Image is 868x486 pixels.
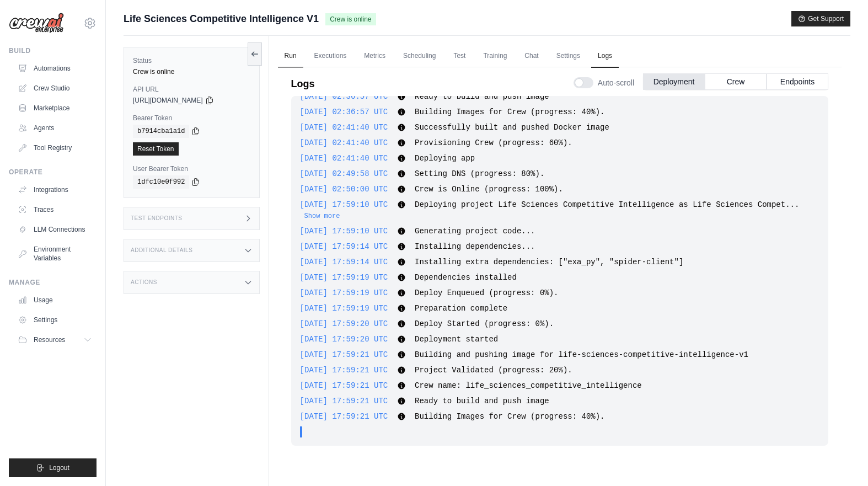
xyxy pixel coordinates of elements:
h3: Additional Details [131,247,192,254]
span: [DATE] 17:59:14 UTC [300,242,388,251]
img: Logo [9,13,64,34]
a: Settings [13,311,97,329]
span: Crew name: life_sciences_competitive_intelligence [415,381,642,390]
a: Tool Registry [13,139,97,157]
span: [DATE] 02:36:57 UTC [300,92,388,101]
span: Deploy Enqueued (progress: 0%). [415,289,558,297]
span: Project Validated (progress: 20%). [415,366,572,375]
span: [DATE] 17:59:20 UTC [300,335,388,344]
button: Show more [304,212,340,221]
label: Bearer Token [133,114,250,122]
div: Manage [9,278,97,287]
a: Scheduling [397,45,442,68]
a: Automations [13,60,97,77]
a: Reset Token [133,142,179,156]
label: Status [133,56,250,65]
label: API URL [133,85,250,94]
a: Usage [13,291,97,309]
div: Build [9,46,97,55]
a: Settings [550,45,587,68]
a: Executions [308,45,353,68]
div: Crew is online [133,67,250,76]
span: [DATE] 17:59:19 UTC [300,273,388,282]
span: Setting DNS (progress: 80%). [415,169,544,178]
a: Traces [13,201,97,218]
span: Installing extra dependencies: ["exa_py", "spider-client"] [415,258,683,266]
span: Deploy Started (progress: 0%). [415,319,554,328]
label: User Bearer Token [133,164,250,173]
span: Building Images for Crew (progress: 40%). [415,108,604,116]
button: Logout [9,458,97,477]
span: Successfully built and pushed Docker image [415,123,609,132]
span: Crew is Online (progress: 100%). [415,185,563,194]
span: Building and pushing image for life-sciences-competitive-intelligence-v1 [415,350,748,359]
a: Test [447,45,472,68]
button: Deployment [643,73,705,90]
button: Endpoints [767,73,828,90]
div: Operate [9,168,97,177]
a: LLM Connections [13,221,97,238]
span: [DATE] 17:59:21 UTC [300,397,388,405]
span: Deploying app [415,154,475,163]
span: [DATE] 17:59:21 UTC [300,350,388,359]
span: [DATE] 02:36:57 UTC [300,108,388,116]
span: [URL][DOMAIN_NAME] [133,96,203,105]
a: Logs [591,45,619,68]
span: [DATE] 17:59:21 UTC [300,381,388,390]
span: Installing dependencies... [415,242,535,251]
span: Logout [49,463,69,472]
a: Integrations [13,181,97,199]
span: [DATE] 17:59:10 UTC [300,200,388,209]
span: Provisioning Crew (progress: 60%). [415,138,572,147]
code: b7914cba1a1d [133,125,189,138]
span: Auto-scroll [598,77,634,88]
h3: Test Endpoints [131,215,183,222]
a: Training [476,45,513,68]
a: Chat [518,45,545,68]
span: [DATE] 17:59:19 UTC [300,289,388,297]
button: Get Support [791,11,850,26]
span: [DATE] 17:59:10 UTC [300,227,388,236]
span: [DATE] 17:59:19 UTC [300,304,388,313]
span: Resources [34,335,65,344]
span: [DATE] 02:49:58 UTC [300,169,388,178]
span: . [311,426,315,437]
iframe: Chat Widget [813,433,868,486]
span: [DATE] 17:59:20 UTC [300,319,388,328]
code: 1dfc10e0f992 [133,175,189,189]
span: Ready to build and push image [415,92,549,101]
span: Ready to build and push image [415,397,549,405]
span: Crew is online [325,13,376,25]
span: Life Sciences Competitive Intelligence V1 [124,11,319,26]
a: Crew Studio [13,79,97,97]
span: Building Images for Crew (progress: 40%). [415,412,604,421]
span: [DATE] 02:41:40 UTC [300,138,388,147]
span: [DATE] 17:59:21 UTC [300,366,388,375]
span: [DATE] 02:41:40 UTC [300,154,388,163]
span: [DATE] 17:59:14 UTC [300,258,388,266]
button: Resources [13,331,97,349]
span: Deploying project Life Sciences Competitive Intelligence as Life Sciences Compet... [415,200,799,209]
span: [DATE] 17:59:21 UTC [300,412,388,421]
a: Agents [13,119,97,137]
span: Deployment started [415,335,498,344]
span: [DATE] 02:50:00 UTC [300,185,388,194]
a: Run [278,45,303,68]
a: Marketplace [13,99,97,117]
a: Environment Variables [13,241,97,267]
a: Metrics [357,45,392,68]
span: Generating project code... [415,227,535,236]
p: Logs [291,76,315,92]
span: [DATE] 02:41:40 UTC [300,123,388,132]
span: Dependencies installed [415,273,517,282]
h3: Actions [131,279,157,286]
span: Preparation complete [415,304,507,313]
button: Crew [705,73,767,90]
